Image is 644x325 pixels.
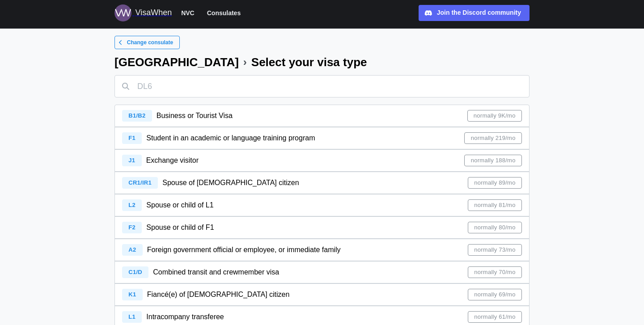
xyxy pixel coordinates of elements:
[474,177,515,188] span: normally 89/mo
[114,283,530,306] a: K1 Fiancé(e) of [DEMOGRAPHIC_DATA] citizennormally 69/mo
[474,110,516,121] span: normally 9K/mo
[419,5,530,21] a: Join the Discord community
[128,269,142,275] span: C1/D
[114,127,530,149] a: F1 Student in an academic or language training programnormally 219/mo
[128,112,145,119] span: B1/B2
[147,291,290,298] span: Fiancé(e) of [DEMOGRAPHIC_DATA] citizen
[474,245,515,255] span: normally 73/mo
[114,75,530,97] input: DL6
[474,312,515,322] span: normally 61/mo
[474,267,515,278] span: normally 70/mo
[437,8,521,18] div: Join the Discord community
[114,194,530,216] a: L2 Spouse or child of L1normally 81/mo
[146,313,224,321] span: Intracompany transferee
[114,105,530,127] a: B1/B2 Business or Tourist Visanormally 9K/mo
[114,216,530,239] a: F2 Spouse or child of F1normally 80/mo
[146,224,214,231] span: Spouse or child of F1
[128,224,136,231] span: F2
[128,157,135,164] span: J1
[251,56,367,68] div: Select your visa type
[474,222,515,233] span: normally 80/mo
[474,200,515,211] span: normally 81/mo
[128,202,136,208] span: L2
[114,239,530,261] a: A2 Foreign government official or employee, or immediate familynormally 73/mo
[181,8,195,18] span: NVC
[114,149,530,172] a: J1 Exchange visitornormally 188/mo
[127,36,173,49] span: Change consulate
[128,291,136,298] span: K1
[146,134,315,142] span: Student in an academic or language training program
[114,56,239,68] div: [GEOGRAPHIC_DATA]
[474,289,515,300] span: normally 69/mo
[147,246,341,253] span: Foreign government official or employee, or immediate family
[162,179,299,186] span: Spouse of [DEMOGRAPHIC_DATA] citizen
[207,8,241,18] span: Consulates
[128,135,136,141] span: F1
[128,246,136,253] span: A2
[146,156,199,164] span: Exchange visitor
[114,261,530,283] a: C1/D Combined transit and crewmember visanormally 70/mo
[135,7,172,19] div: VisaWhen
[471,155,516,166] span: normally 188/mo
[203,7,245,19] button: Consulates
[177,7,199,19] button: NVC
[114,4,131,21] img: Logo for VisaWhen
[153,268,279,276] span: Combined transit and crewmember visa
[146,201,213,209] span: Spouse or child of L1
[243,57,247,68] div: ›
[114,4,172,21] a: Logo for VisaWhen VisaWhen
[471,133,516,144] span: normally 219/mo
[114,36,180,49] a: Change consulate
[114,172,530,194] a: CR1/IR1 Spouse of [DEMOGRAPHIC_DATA] citizennormally 89/mo
[128,179,152,186] span: CR1/IR1
[157,112,233,119] span: Business or Tourist Visa
[128,313,136,320] span: L1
